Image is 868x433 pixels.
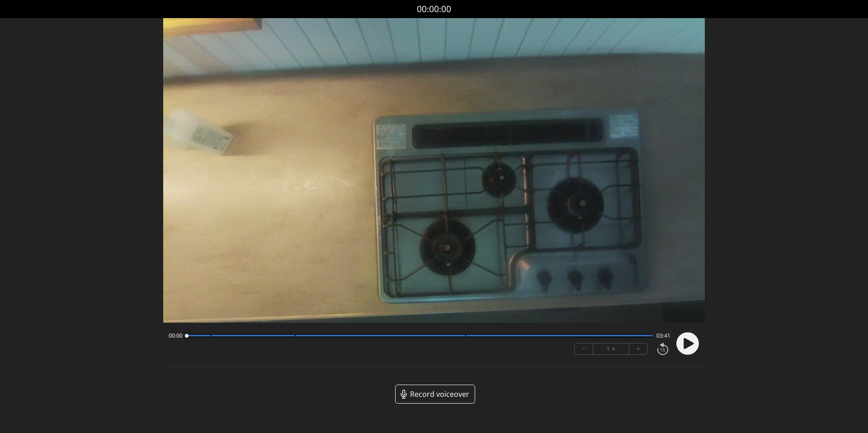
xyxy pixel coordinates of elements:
span: Record voiceover [410,389,469,400]
a: Record voiceover [395,385,475,404]
span: 03:41 [656,332,670,339]
button: + [629,344,647,354]
div: 1 × [593,344,629,354]
a: 00:00:00 [417,3,451,16]
button: − [575,344,593,354]
span: 00:00 [169,332,183,339]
